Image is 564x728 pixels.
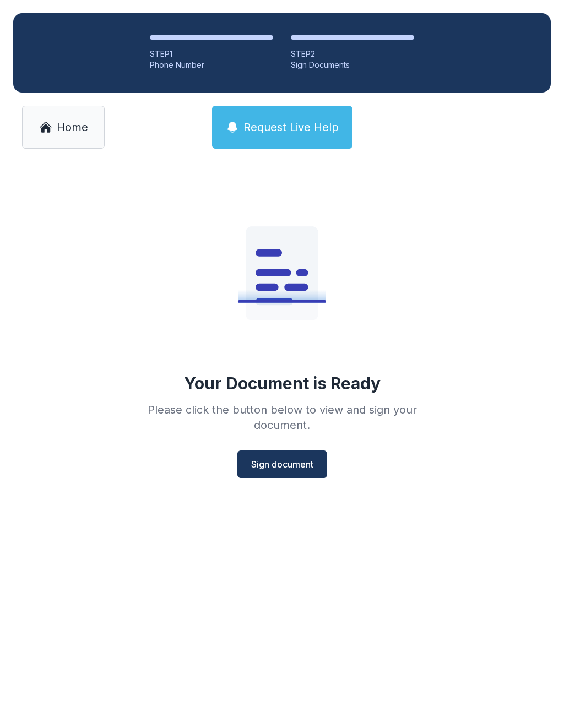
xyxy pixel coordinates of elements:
span: Request Live Help [243,119,339,135]
div: Phone Number [150,59,273,70]
div: Please click the button below to view and sign your document. [123,402,441,433]
div: STEP 1 [150,48,273,59]
div: STEP 2 [291,48,414,59]
div: Sign Documents [291,59,414,70]
div: Your Document is Ready [184,373,381,393]
span: Sign document [251,458,313,471]
span: Home [57,119,88,135]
